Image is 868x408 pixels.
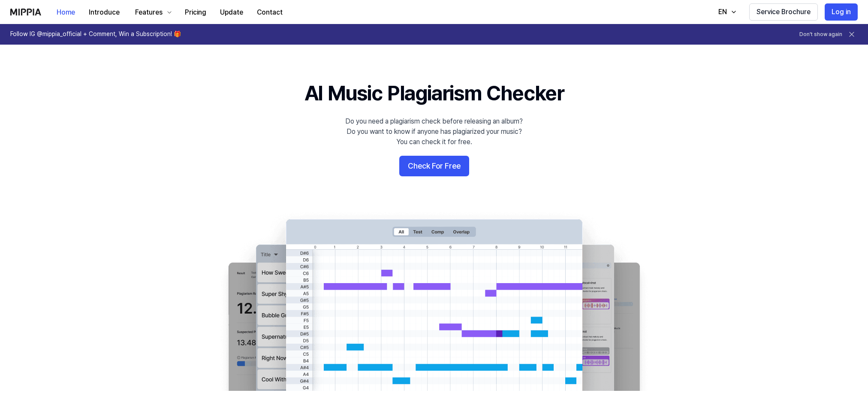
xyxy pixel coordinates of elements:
[717,7,729,17] div: EN
[749,3,818,21] button: Service Brochure
[799,31,842,38] button: Don't show again
[10,30,181,39] h1: Follow IG @mippia_official + Comment, Win a Subscription! 🎁
[50,0,82,24] a: Home
[133,7,164,18] div: Features
[345,116,523,147] div: Do you need a plagiarism check before releasing an album? Do you want to know if anyone has plagi...
[304,79,564,108] h1: AI Music Plagiarism Checker
[250,4,289,21] button: Contact
[10,9,41,15] img: logo
[710,3,742,21] button: EN
[50,4,82,21] button: Home
[213,0,250,24] a: Update
[82,4,127,21] button: Introduce
[399,156,469,176] button: Check For Free
[213,4,250,21] button: Update
[127,4,178,21] button: Features
[178,4,213,21] button: Pricing
[211,211,657,391] img: main Image
[825,3,858,21] button: Log in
